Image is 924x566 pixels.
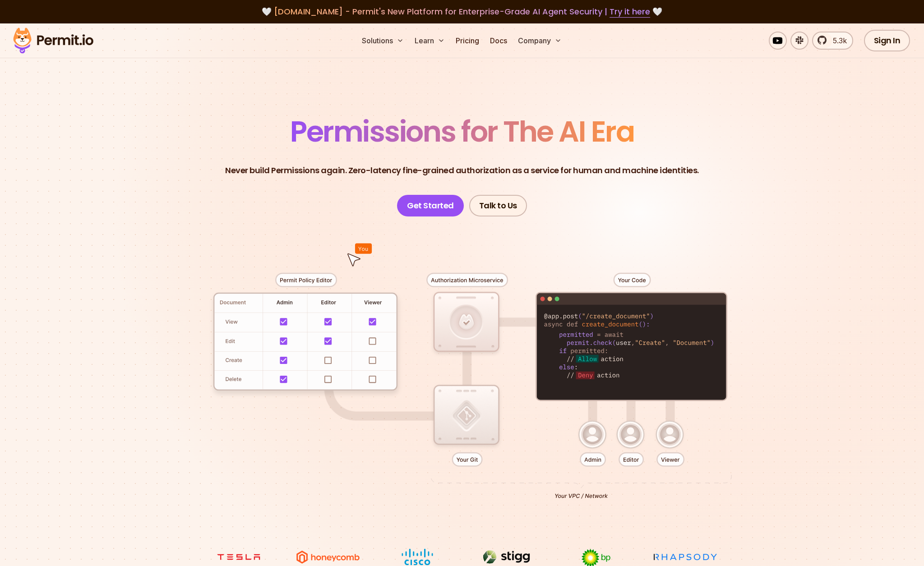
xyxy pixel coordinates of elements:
[22,5,902,18] div: 🤍 🤍
[812,32,853,50] a: 5.3k
[290,111,634,152] span: Permissions for The AI Era
[610,6,650,18] a: Try it here
[514,32,565,50] button: Company
[827,35,847,46] span: 5.3k
[486,32,511,50] a: Docs
[358,32,407,50] button: Solutions
[397,195,464,216] a: Get Started
[383,548,451,566] img: Cisco
[9,25,97,56] img: Permit logo
[274,6,650,17] span: [DOMAIN_NAME] - Permit's New Platform for Enterprise-Grade AI Agent Security |
[205,548,273,566] img: tesla
[473,548,541,566] img: Stigg
[864,30,910,51] a: Sign In
[469,195,527,216] a: Talk to Us
[294,548,362,566] img: Honeycomb
[452,32,483,50] a: Pricing
[225,164,699,177] p: Never build Permissions again. Zero-latency fine-grained authorization as a service for human and...
[411,32,448,50] button: Learn
[651,548,719,566] img: Rhapsody Health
